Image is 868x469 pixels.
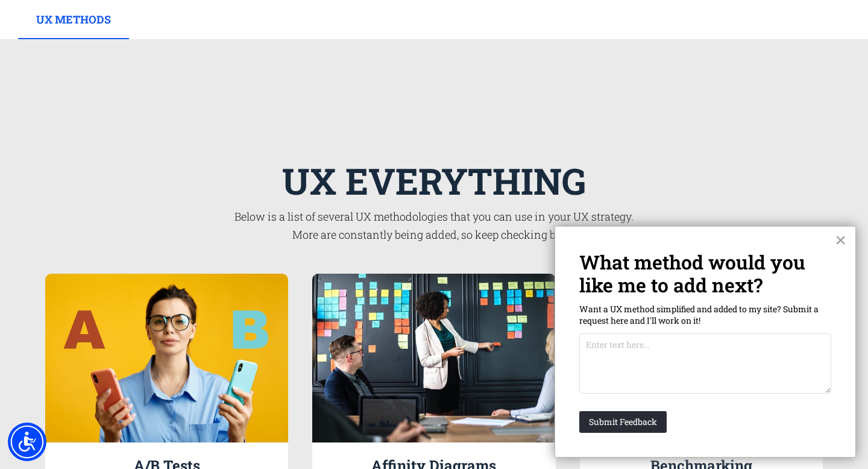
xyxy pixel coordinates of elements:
button: × [835,230,846,250]
p: Want a UX method simplified and added to my site? Submit a request here and I'll work on it! [579,303,831,327]
p: Below is a list of several UX methodologies that you can use in your UX strategy. More are consta... [45,208,823,244]
p: What method would you like me to add next? [579,251,831,297]
div: Accessibility Menu [8,423,46,461]
button: Submit Feedback [579,411,667,433]
h1: UX EVERYTHING [45,154,823,208]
